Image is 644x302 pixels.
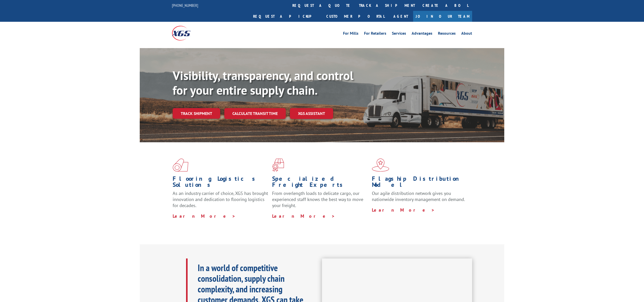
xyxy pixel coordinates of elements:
a: XGS ASSISTANT [290,108,333,119]
a: About [461,31,472,37]
a: For Retailers [364,31,386,37]
a: [PHONE_NUMBER] [172,3,198,8]
a: Resources [438,31,456,37]
a: Track shipment [173,108,220,119]
a: Learn More > [272,213,335,219]
a: Learn More > [372,207,435,213]
span: As an industry carrier of choice, XGS has brought innovation and dedication to flooring logistics... [173,190,268,208]
a: Services [392,31,406,37]
img: xgs-icon-flagship-distribution-model-red [372,158,389,172]
a: Request a pickup [249,11,323,22]
img: xgs-icon-total-supply-chain-intelligence-red [173,158,188,172]
a: Calculate transit time [224,108,286,119]
img: xgs-icon-focused-on-flooring-red [272,158,284,172]
a: For Mills [343,31,358,37]
span: Our agile distribution network gives you nationwide inventory management on demand. [372,190,465,202]
h1: Flagship Distribution Model [372,176,468,190]
a: Join Our Team [413,11,472,22]
a: Customer Portal [323,11,388,22]
b: Visibility, transparency, and control for your entire supply chain. [173,68,353,98]
p: From overlength loads to delicate cargo, our experienced staff knows the best way to move your fr... [272,190,368,213]
a: Learn More > [173,213,236,219]
a: Agent [388,11,413,22]
h1: Flooring Logistics Solutions [173,176,268,190]
a: Advantages [412,31,432,37]
h1: Specialized Freight Experts [272,176,368,190]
